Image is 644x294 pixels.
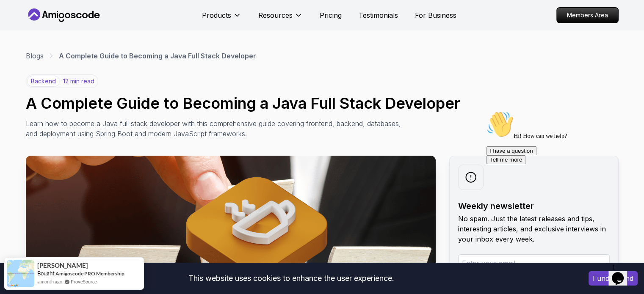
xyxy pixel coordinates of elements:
[458,200,610,212] h2: Weekly newsletter
[37,278,62,285] span: a month ago
[26,51,44,61] a: Blogs
[7,260,34,287] img: provesource social proof notification image
[557,8,618,23] p: Members Area
[27,76,60,87] p: backend
[202,10,241,27] button: Products
[320,10,342,20] a: Pricing
[608,260,636,286] iframe: chat widget
[71,278,97,285] a: ProveSource
[37,262,88,269] span: [PERSON_NAME]
[55,270,124,277] a: Amigoscode PRO Membership
[3,25,84,32] span: Hi! How can we help?
[37,270,55,277] span: Bought
[556,7,619,23] a: Members Area
[258,10,293,20] p: Resources
[3,3,156,57] div: 👋Hi! How can we help?I have a questionTell me more
[6,269,576,288] div: This website uses cookies to enhance the user experience.
[63,77,94,85] p: 12 min read
[26,118,405,139] p: Learn how to become a Java full stack developer with this comprehensive guide covering frontend, ...
[483,107,636,256] iframe: chat widget
[415,10,456,20] a: For Business
[3,39,53,48] button: I have a question
[202,10,231,20] p: Products
[258,10,303,27] button: Resources
[458,214,610,244] p: No spam. Just the latest releases and tips, interesting articles, and exclusive interviews in you...
[3,48,42,57] button: Tell me more
[26,95,619,112] h1: A Complete Guide to Becoming a Java Full Stack Developer
[359,10,398,20] a: Testimonials
[3,3,30,30] img: :wave:
[59,51,256,61] p: A Complete Guide to Becoming a Java Full Stack Developer
[589,271,638,286] button: Accept cookies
